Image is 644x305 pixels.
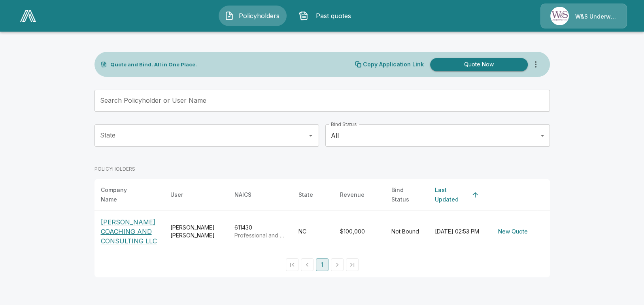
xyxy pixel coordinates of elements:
div: Revenue [340,190,364,200]
button: Past quotes IconPast quotes [293,6,361,26]
div: State [298,190,313,200]
img: AA Logo [20,10,36,22]
p: [PERSON_NAME] COACHING AND CONSULTING LLC [101,217,158,246]
span: Past quotes [312,11,355,21]
button: Policyholders IconPolicyholders [219,6,287,26]
button: Quote Now [430,58,528,71]
label: Bind Status [331,121,357,128]
div: [PERSON_NAME] [PERSON_NAME] [170,224,222,239]
td: $100,000 [334,211,385,252]
p: Professional and Management Development Training [234,232,286,239]
p: Quote and Bind. All in One Place. [110,62,197,67]
img: Policyholders Icon [225,11,234,21]
button: page 1 [316,258,329,271]
th: Bind Status [385,179,429,211]
div: 611430 [234,224,286,239]
td: [DATE] 02:53 PM [429,211,489,252]
td: Not Bound [385,211,429,252]
div: User [170,190,183,200]
button: more [528,56,544,72]
div: Last Updated [435,185,468,204]
button: Open [305,130,316,141]
button: New Quote [495,224,531,239]
div: All [325,124,550,147]
nav: pagination navigation [285,258,360,271]
td: NC [292,211,334,252]
div: Company Name [101,185,144,204]
img: Past quotes Icon [299,11,308,21]
p: POLICYHOLDERS [94,166,135,173]
span: Policyholders [237,11,281,21]
a: Quote Now [427,58,528,71]
table: simple table [94,179,550,252]
div: NAICS [234,190,251,200]
p: Copy Application Link [363,62,424,67]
